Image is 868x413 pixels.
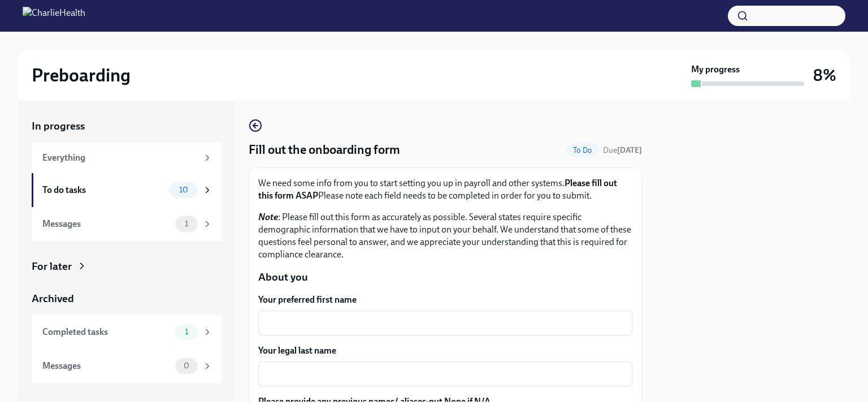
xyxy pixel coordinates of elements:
[42,326,171,338] div: Completed tasks
[32,143,222,173] a: Everything
[42,360,171,372] div: Messages
[258,270,632,285] p: About you
[32,207,222,241] a: Messages1
[172,186,195,194] span: 10
[32,349,222,383] a: Messages0
[603,145,642,155] span: Due
[258,212,278,222] strong: Note
[32,291,222,306] a: Archived
[691,63,740,76] strong: My progress
[177,362,196,370] span: 0
[249,141,400,158] h4: Fill out the onboarding form
[566,146,598,154] span: To Do
[258,345,632,357] label: Your legal last name
[258,395,632,408] label: Please provide any previous names/ aliases-put None if N/A
[603,145,642,156] span: August 29th, 2025 09:00
[617,145,642,155] strong: [DATE]
[23,7,85,25] img: CharlieHealth
[813,65,836,85] h3: 8%
[258,177,632,202] p: We need some info from you to start setting you up in payroll and other systems. Please note each...
[32,173,222,207] a: To do tasks10
[32,119,222,134] a: In progress
[32,259,222,274] a: For later
[32,315,222,349] a: Completed tasks1
[42,218,171,230] div: Messages
[32,259,72,274] div: For later
[178,220,195,228] span: 1
[178,328,195,336] span: 1
[42,184,165,196] div: To do tasks
[258,294,632,306] label: Your preferred first name
[32,64,131,87] h2: Preboarding
[258,211,632,261] p: : Please fill out this form as accurately as possible. Several states require specific demographi...
[42,152,198,164] div: Everything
